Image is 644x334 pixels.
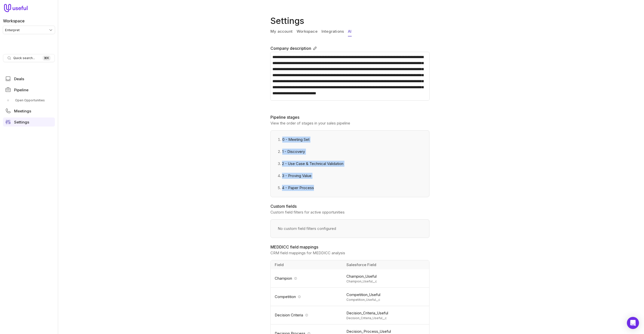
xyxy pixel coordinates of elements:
div: Open Intercom Messenger [627,317,639,329]
label: Company description [270,45,311,51]
li: 2 - Use Case & Technical Validation [275,158,425,170]
a: AI [348,27,351,36]
h2: Custom fields [270,203,429,209]
a: Integrations [321,27,344,36]
span: Pipeline [14,88,28,92]
a: Meetings [3,106,55,115]
li: 1 - Discovery [275,146,425,158]
h2: MEDDICC field mappings [270,244,429,250]
button: Edit company description [311,45,319,52]
span: Quick search... [13,56,35,60]
svg: Info [305,314,308,317]
span: Champion_Useful [346,273,426,279]
div: Pipeline submenu [3,96,55,104]
p: Custom field filters for active opportunities [270,209,429,215]
kbd: ⌘ K [43,56,51,61]
span: Deals [14,77,24,81]
svg: Info [298,295,301,298]
li: 3 - Proving Value [275,170,425,182]
span: Competition_Useful [346,292,426,298]
a: Settings [3,117,55,127]
li: 0 - Meeting Set [275,134,425,146]
li: 4 - Paper Process [275,182,425,194]
a: Deals [3,74,55,83]
span: Settings [14,120,29,124]
span: Decision_Criteria_Useful [346,310,426,316]
div: Competition [275,294,340,300]
h2: Pipeline stages [270,114,429,120]
div: Champion [275,275,340,281]
label: Workspace [3,18,25,24]
h1: Settings [270,15,431,27]
div: Decision Criteria [275,312,340,318]
p: View the order of stages in your sales pipeline [270,120,429,126]
a: Pipeline [3,85,55,94]
span: Decision_Criteria_Useful__c [346,316,426,320]
a: Open Opportunities [3,96,55,104]
svg: Info [294,277,297,280]
div: No custom field filters configured [275,223,425,235]
span: Champion_Useful__c [346,279,426,283]
p: CRM field mappings for MEDDICC analysis [270,250,429,256]
a: My account [270,27,293,36]
span: Meetings [14,109,31,113]
th: Salesforce Field [343,260,429,269]
th: Field [271,260,343,269]
span: Competition_Useful__c [346,298,426,302]
a: Workspace [297,27,317,36]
